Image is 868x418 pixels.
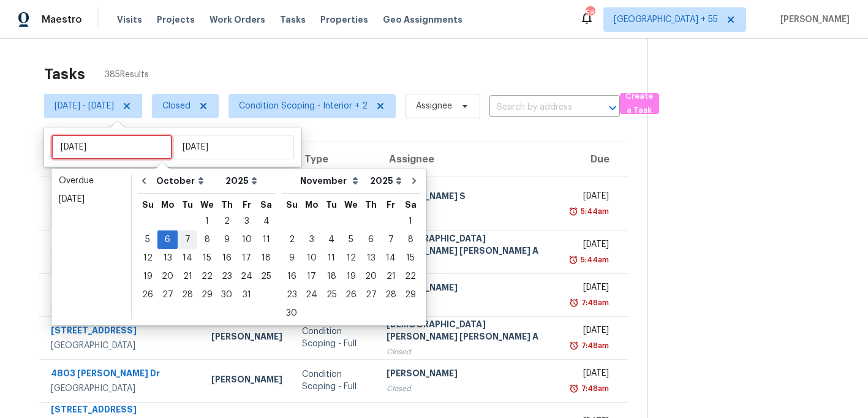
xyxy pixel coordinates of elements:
div: 28 [178,286,197,303]
div: 17 [301,268,322,285]
div: 16 [282,268,301,285]
div: 13 [157,249,178,267]
div: Sun Oct 05 2025 [138,230,157,249]
div: Closed [387,382,554,395]
th: Type [292,142,377,177]
div: 7 [381,231,401,248]
div: Thu Oct 09 2025 [217,230,236,249]
div: [PERSON_NAME] S [387,190,554,205]
div: 18 [322,268,341,285]
div: [DATE] [574,190,609,205]
div: Overdue [59,175,124,187]
div: Sun Nov 16 2025 [282,267,301,286]
div: 16 [217,249,236,267]
div: Sun Nov 02 2025 [282,230,301,249]
div: [DATE] [574,324,609,340]
div: 12 [138,249,157,267]
div: [PERSON_NAME] [387,281,554,297]
div: Fri Oct 24 2025 [236,267,257,286]
div: Closed [387,297,554,309]
div: Wed Nov 05 2025 [341,230,361,249]
div: 7:48am [579,382,609,395]
div: Wed Oct 29 2025 [197,286,217,304]
button: Go to previous month [135,169,153,193]
span: Create a Task [626,89,653,118]
div: 6 [361,231,381,248]
div: 6 [157,231,178,248]
div: Mon Oct 06 2025 [157,230,178,249]
button: Create a Task [620,93,659,114]
div: Thu Nov 13 2025 [361,249,381,267]
div: Sat Oct 18 2025 [257,249,276,267]
div: Tue Nov 25 2025 [322,286,341,304]
div: Closed [387,205,554,218]
div: Tue Nov 04 2025 [322,230,341,249]
div: 4 [322,231,341,248]
div: [STREET_ADDRESS][PERSON_NAME] [51,275,192,303]
button: Open [604,99,621,116]
div: Mon Oct 13 2025 [157,249,178,267]
div: [GEOGRAPHIC_DATA], [GEOGRAPHIC_DATA], 32779 [51,205,192,230]
div: 27 [361,286,381,303]
div: Fri Nov 07 2025 [381,230,401,249]
div: 20 [361,268,381,285]
div: Mon Oct 27 2025 [157,286,178,304]
img: Overdue Alarm Icon [568,254,578,266]
div: 31 [236,286,257,303]
div: Tue Oct 14 2025 [178,249,197,267]
abbr: Wednesday [344,200,358,209]
div: Wed Nov 26 2025 [341,286,361,304]
abbr: Saturday [405,200,417,209]
div: 5:44am [578,254,609,266]
select: Month [153,172,222,190]
div: 26 [138,286,157,303]
div: Fri Oct 10 2025 [236,230,257,249]
div: Sun Oct 12 2025 [138,249,157,267]
select: Year [367,172,405,190]
div: 22 [401,268,420,285]
div: 4 [257,213,276,230]
div: 24 [236,268,257,285]
div: [PERSON_NAME] [211,330,282,346]
div: 15 [401,249,420,267]
div: [DEMOGRAPHIC_DATA][PERSON_NAME] [PERSON_NAME] A [387,318,554,346]
div: [STREET_ADDRESS] [51,324,192,340]
div: Sat Oct 25 2025 [257,267,276,286]
div: Fri Oct 17 2025 [236,249,257,267]
abbr: Sunday [142,200,154,209]
abbr: Friday [387,200,395,209]
div: Mon Nov 10 2025 [301,249,322,267]
div: 10 [236,231,257,248]
div: 15 [197,249,217,267]
div: Sat Nov 22 2025 [401,267,420,286]
div: Thu Oct 30 2025 [217,286,236,304]
span: [PERSON_NAME] [776,13,850,26]
div: 3 [301,231,322,248]
div: 586 [586,7,594,20]
div: 5 [138,231,157,248]
div: 1 [401,213,420,230]
img: Overdue Alarm Icon [569,382,579,395]
th: Address [39,142,202,177]
span: Condition Scoping - Interior + 2 [239,100,368,112]
div: 7:48am [579,340,609,352]
div: 26 [341,286,361,303]
div: [GEOGRAPHIC_DATA] [51,340,192,352]
span: Maestro [42,13,82,26]
div: Wed Nov 19 2025 [341,267,361,286]
div: 23 [282,286,301,303]
span: Visits [117,13,142,26]
div: Thu Nov 20 2025 [361,267,381,286]
div: 2 [282,231,301,248]
img: Overdue Alarm Icon [569,340,579,352]
span: Closed [162,100,191,112]
div: 7 [178,231,197,248]
div: 1 [197,213,217,230]
div: 22 [197,268,217,285]
abbr: Monday [305,200,319,209]
div: Wed Nov 12 2025 [341,249,361,267]
abbr: Tuesday [326,200,337,209]
abbr: Wednesday [200,200,214,209]
div: [GEOGRAPHIC_DATA] [51,303,192,315]
img: Overdue Alarm Icon [568,205,578,218]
